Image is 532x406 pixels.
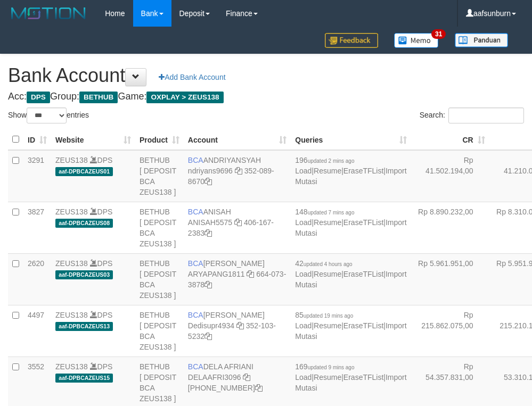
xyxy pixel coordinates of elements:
a: Import Mutasi [295,321,406,341]
a: Load [295,270,312,278]
th: Account: activate to sort column ascending [184,129,291,150]
label: Show entries [8,107,89,123]
a: Dedisupr4934 [188,321,234,330]
img: Button%20Memo.svg [394,33,439,48]
span: BCA [188,208,203,216]
th: Website: activate to sort column ascending [51,129,135,150]
a: Resume [314,218,341,227]
span: BETHUB [79,92,118,103]
a: Import Mutasi [295,218,406,237]
h1: Bank Account [8,65,524,86]
a: EraseTFList [343,270,383,278]
label: Search: [420,107,524,123]
td: [PERSON_NAME] 664-073-3878 [184,253,291,305]
a: EraseTFList [343,321,383,330]
td: BETHUB [ DEPOSIT BCA ZEUS138 ] [135,150,184,202]
a: Load [295,218,312,227]
a: Import Mutasi [295,270,406,289]
a: ndriyans9696 [188,167,233,175]
span: 148 [295,208,354,216]
span: 42 [295,259,352,268]
a: ZEUS138 [55,208,88,216]
span: OXPLAY > ZEUS138 [146,92,223,103]
td: ANDRIYANSYAH 352-089-8670 [184,150,291,202]
span: BCA [188,362,203,371]
span: updated 7 mins ago [308,210,355,216]
td: ANISAH 406-167-2383 [184,202,291,253]
a: Copy 3521035232 to clipboard [204,332,212,341]
a: Copy Dedisupr4934 to clipboard [236,321,244,330]
a: 31 [386,27,447,54]
a: Add Bank Account [152,68,232,86]
a: Copy ARYAPANG1811 to clipboard [247,270,254,278]
span: updated 4 hours ago [304,261,353,267]
th: Queries: activate to sort column ascending [291,129,411,150]
a: EraseTFList [343,218,383,227]
a: Copy 4061672383 to clipboard [204,229,212,237]
a: ZEUS138 [55,156,88,164]
td: Rp 5.961.951,00 [411,253,489,305]
a: Copy DELAAFRI3096 to clipboard [243,373,250,382]
input: Search: [448,107,524,123]
span: 85 [295,311,353,319]
a: Copy 3520898670 to clipboard [204,177,212,186]
span: 31 [431,29,446,39]
td: DPS [51,202,135,253]
span: 169 [295,362,354,371]
span: DPS [27,92,50,103]
td: BETHUB [ DEPOSIT BCA ZEUS138 ] [135,305,184,357]
td: 4497 [23,305,51,357]
a: ARYAPANG1811 [188,270,245,278]
span: | | | [295,259,406,289]
a: Resume [314,373,341,382]
td: DPS [51,150,135,202]
span: aaf-DPBCAZEUS08 [55,219,113,228]
span: aaf-DPBCAZEUS15 [55,374,113,383]
span: updated 2 mins ago [308,158,355,164]
span: 196 [295,156,354,164]
span: updated 19 mins ago [304,313,353,319]
td: Rp 215.862.075,00 [411,305,489,357]
span: aaf-DPBCAZEUS03 [55,270,113,279]
a: Copy ANISAH5575 to clipboard [234,218,242,227]
td: 3827 [23,202,51,253]
td: Rp 8.890.232,00 [411,202,489,253]
span: updated 9 mins ago [308,364,355,370]
th: Product: activate to sort column ascending [135,129,184,150]
a: EraseTFList [343,373,383,382]
td: BETHUB [ DEPOSIT BCA ZEUS138 ] [135,253,184,305]
a: ZEUS138 [55,362,88,371]
th: ID: activate to sort column ascending [23,129,51,150]
span: | | | [295,208,406,237]
span: aaf-DPBCAZEUS01 [55,167,113,176]
td: DPS [51,253,135,305]
a: DELAAFRI3096 [188,373,241,382]
td: DPS [51,305,135,357]
td: Rp 41.502.194,00 [411,150,489,202]
a: Resume [314,270,341,278]
a: Load [295,321,312,330]
a: EraseTFList [343,167,383,175]
img: panduan.png [455,33,508,47]
span: BCA [188,156,203,164]
a: Import Mutasi [295,373,406,392]
select: Showentries [27,107,67,123]
span: BCA [188,311,203,319]
a: ZEUS138 [55,311,88,319]
span: aaf-DPBCAZEUS13 [55,322,113,331]
img: MOTION_logo.png [8,5,89,21]
span: | | | [295,156,406,186]
a: Load [295,373,312,382]
th: CR: activate to sort column ascending [411,129,489,150]
a: Copy 6640733878 to clipboard [204,280,212,289]
td: BETHUB [ DEPOSIT BCA ZEUS138 ] [135,202,184,253]
a: Import Mutasi [295,167,406,186]
img: Feedback.jpg [325,33,378,48]
span: | | | [295,311,406,341]
h4: Acc: Group: Game: [8,92,524,102]
a: Resume [314,167,341,175]
span: BCA [188,259,203,268]
a: Copy ndriyans9696 to clipboard [235,167,242,175]
td: 2620 [23,253,51,305]
span: | | | [295,362,406,392]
